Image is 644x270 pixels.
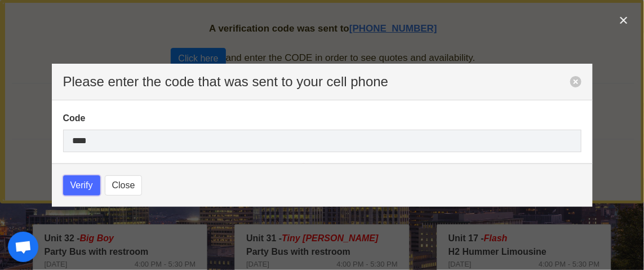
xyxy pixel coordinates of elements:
span: Close [112,179,135,192]
span: Verify [70,179,93,192]
label: Code [63,112,581,125]
div: Open chat [8,232,38,262]
p: Please enter the code that was sent to your cell phone [63,75,570,88]
button: Verify [63,175,100,196]
button: Close [105,175,143,196]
